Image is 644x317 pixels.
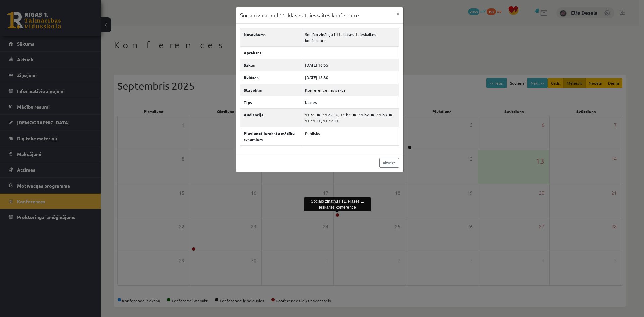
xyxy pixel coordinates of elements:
button: × [392,7,403,20]
td: Konference nav sākta [302,84,399,96]
th: Tips [240,96,302,108]
th: Sākas [240,59,302,71]
th: Stāvoklis [240,84,302,96]
td: Publisks [302,127,399,145]
td: 11.a1 JK, 11.a2 JK, 11.b1 JK, 11.b2 JK, 11.b3 JK, 11.c1 JK, 11.c2 JK [302,108,399,127]
th: Nosaukums [240,28,302,46]
div: Sociālo zinātņu I 11. klases 1. ieskaites konference [304,197,371,211]
td: Sociālo zinātņu I 11. klases 1. ieskaites konference [302,28,399,46]
td: [DATE] 18:30 [302,71,399,84]
h3: Sociālo zinātņu I 11. klases 1. ieskaites konference [240,11,359,19]
th: Beidzas [240,71,302,84]
td: Klases [302,96,399,108]
td: [DATE] 16:55 [302,59,399,71]
a: Aizvērt [379,158,399,168]
th: Auditorija [240,108,302,127]
th: Pievienot ierakstu mācību resursiem [240,127,302,145]
th: Apraksts [240,46,302,59]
